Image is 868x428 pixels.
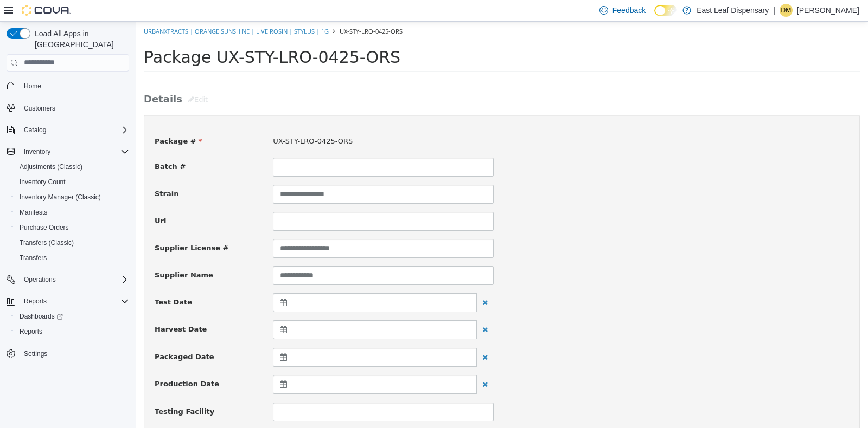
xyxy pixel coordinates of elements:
a: Manifests [15,206,52,219]
span: Home [20,79,129,93]
a: Inventory Count [15,176,70,189]
span: Strain [19,168,43,176]
span: Operations [20,273,129,286]
button: Operations [20,273,60,286]
a: Reports [15,325,47,338]
span: Feedback [612,5,646,16]
a: Transfers (Classic) [15,236,78,249]
span: Harvest Date [19,303,71,312]
a: Transfers [15,251,51,264]
button: Home [2,78,133,94]
span: Dark Mode [654,16,655,17]
span: Packaged Date [19,331,79,339]
span: UX-STY-LRO-0425-ORS [137,115,217,124]
button: Manifests [11,205,133,220]
span: Production Date [19,358,84,366]
a: Dashboards [11,309,133,324]
span: Manifests [15,206,129,219]
span: Test Date [19,276,56,284]
span: Settings [20,347,129,360]
button: Adjustments (Classic) [11,159,133,174]
span: Transfers [20,254,47,262]
span: Catalog [20,124,129,137]
button: Catalog [2,122,133,138]
span: Settings [24,349,47,358]
span: Inventory Manager (Classic) [20,193,101,202]
span: Transfers (Classic) [15,236,129,249]
span: Batch # [19,141,50,149]
span: Package UX-STY-LRO-0425-ORS [8,26,265,45]
button: Reports [2,294,133,309]
button: Customers [2,100,133,116]
span: Details [8,72,47,83]
a: Home [20,80,46,93]
span: Reports [15,325,129,338]
span: Purchase Orders [20,223,69,232]
span: DM [781,4,792,17]
span: Reports [20,295,129,308]
span: Adjustments (Classic) [15,160,129,173]
button: Transfers (Classic) [11,235,133,250]
span: Customers [24,104,55,113]
button: Reports [20,295,51,308]
p: | [773,4,775,17]
span: Transfers [15,251,129,264]
input: Dark Mode [654,5,677,16]
button: Inventory [20,145,55,158]
span: UX-STY-LRO-0425-ORS [204,5,267,14]
span: Testing Facility [19,386,79,394]
span: Transfers (Classic) [20,238,74,247]
span: Url [19,195,30,203]
a: Adjustments (Classic) [15,160,87,173]
p: East Leaf Dispensary [697,4,769,17]
button: Settings [2,346,133,361]
span: Catalog [24,126,46,134]
span: Inventory [20,145,129,158]
a: Purchase Orders [15,221,73,234]
button: Inventory [2,144,133,159]
a: Inventory Manager (Classic) [15,191,105,204]
span: Home [24,82,41,90]
button: Purchase Orders [11,220,133,235]
span: Reports [20,327,42,336]
span: Supplier License # [19,222,93,230]
span: Dashboards [15,310,129,323]
nav: Complex example [7,74,129,390]
p: [PERSON_NAME] [797,4,859,17]
button: Inventory Count [11,174,133,190]
span: Load All Apps in [GEOGRAPHIC_DATA] [30,28,129,50]
button: Inventory Manager (Classic) [11,190,133,205]
a: Dashboards [15,310,67,323]
a: Settings [20,347,52,360]
a: Customers [20,102,60,115]
a: UrbanXtracts | Orange Sunshine | Live Rosin | Stylus | 1g [8,5,193,14]
button: Transfers [11,250,133,265]
button: Operations [2,272,133,287]
span: Inventory Count [20,178,66,186]
span: Purchase Orders [15,221,129,234]
button: Catalog [20,124,50,137]
span: Inventory Count [15,176,129,189]
span: Inventory [24,147,50,156]
img: Cova [22,5,71,16]
span: Inventory Manager (Classic) [15,191,129,204]
div: Danielle Miller [780,4,793,17]
span: Manifests [20,208,47,217]
span: Package # [19,115,66,124]
span: Operations [24,275,56,284]
button: Edit [47,68,78,88]
button: Reports [11,324,133,339]
span: Customers [20,101,129,115]
span: Adjustments (Classic) [20,163,82,171]
span: Supplier Name [19,249,78,257]
span: Dashboards [20,312,63,321]
span: Reports [24,297,47,306]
